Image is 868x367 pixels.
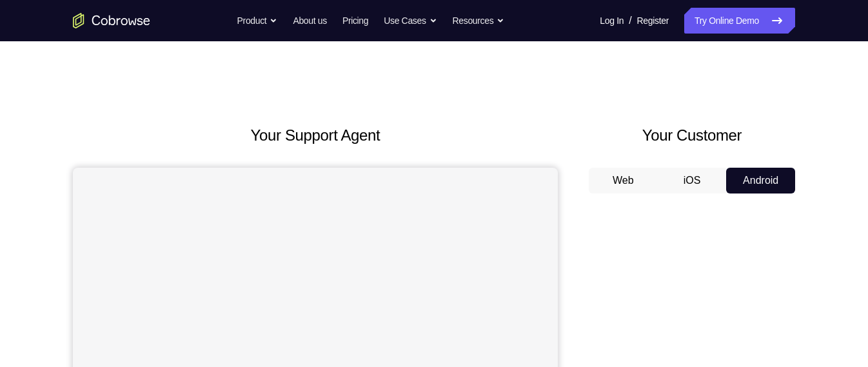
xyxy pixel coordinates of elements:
[637,8,669,34] a: Register
[726,168,795,193] button: Android
[589,168,658,193] button: Web
[342,8,368,34] a: Pricing
[658,168,727,193] button: iOS
[589,124,795,147] h2: Your Customer
[453,8,505,34] button: Resources
[629,13,631,28] span: /
[293,8,326,34] a: About us
[237,8,278,34] button: Product
[600,8,624,34] a: Log In
[73,13,150,28] a: Go to the home page
[684,8,795,34] a: Try Online Demo
[73,124,558,147] h2: Your Support Agent
[384,8,437,34] button: Use Cases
